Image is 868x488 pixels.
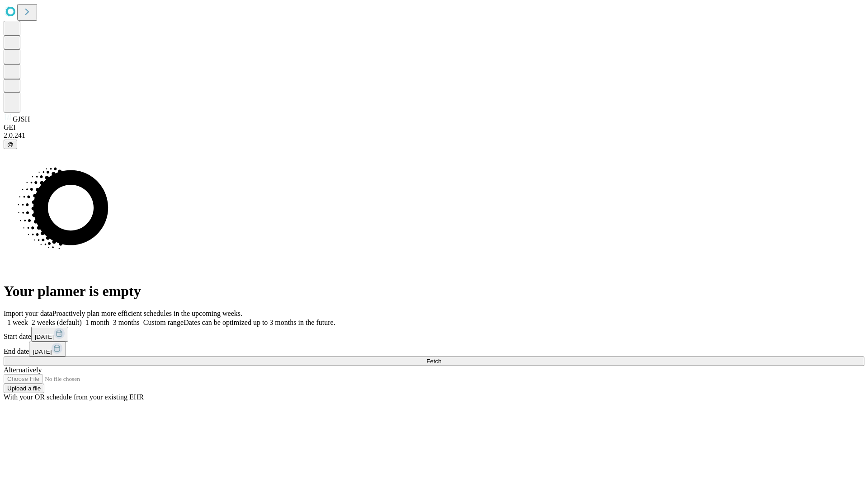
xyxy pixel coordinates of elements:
button: [DATE] [29,342,66,357]
span: Proactively plan more efficient schedules in the upcoming weeks. [52,310,242,317]
div: 2.0.241 [4,131,864,140]
button: [DATE] [31,327,68,342]
h1: Your planner is empty [4,283,864,300]
span: 3 months [113,319,140,326]
button: Upload a file [4,384,44,393]
span: 1 month [85,319,109,326]
span: Dates can be optimized up to 3 months in the future. [184,319,335,326]
span: Custom range [143,319,184,326]
span: With your OR schedule from your existing EHR [4,393,144,401]
span: [DATE] [33,348,52,355]
span: 2 weeks (default) [32,319,82,326]
div: GEI [4,123,864,131]
span: [DATE] [35,333,54,340]
span: Alternatively [4,366,42,374]
button: @ [4,140,17,149]
div: Start date [4,327,864,342]
button: Fetch [4,357,864,366]
span: Fetch [426,358,441,365]
div: End date [4,342,864,357]
span: 1 week [7,319,28,326]
span: GJSH [13,115,30,123]
span: Import your data [4,310,52,317]
span: @ [7,141,14,148]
